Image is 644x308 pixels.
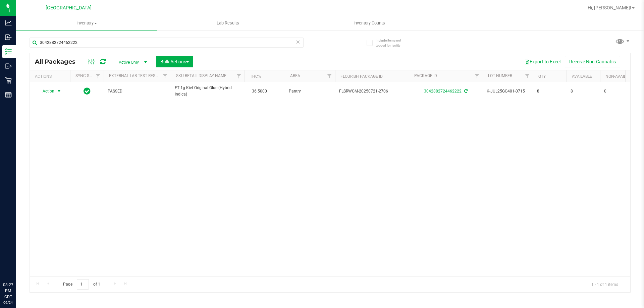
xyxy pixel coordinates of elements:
[488,73,512,78] a: Lot Number
[156,56,193,67] button: Bulk Actions
[520,56,565,67] button: Export to Excel
[537,88,562,95] span: 8
[299,16,440,30] a: Inventory Counts
[75,73,101,78] a: Sync Status
[586,279,624,289] span: 1 - 1 of 1 items
[522,70,533,82] a: Filter
[160,70,171,82] a: Filter
[5,77,12,84] inline-svg: Retail
[604,88,630,95] span: 0
[289,88,331,95] span: Pantry
[55,86,63,96] span: select
[37,86,55,96] span: Action
[5,91,12,98] inline-svg: Reports
[7,254,27,274] iframe: Resource center
[538,74,546,79] a: Qty
[5,19,12,26] inline-svg: Analytics
[35,74,67,79] div: Actions
[376,38,409,48] span: Include items not tagged for facility
[57,279,106,290] span: Page of 1
[108,88,167,95] span: PASSED
[35,58,82,65] span: All Packages
[324,70,335,82] a: Filter
[16,16,157,30] a: Inventory
[5,48,12,55] inline-svg: Inventory
[472,70,483,82] a: Filter
[463,89,468,94] span: Sync from Compliance System
[93,70,104,82] a: Filter
[572,74,592,79] a: Available
[249,86,270,96] span: 36.5000
[340,74,383,79] a: Flourish Package ID
[3,282,13,300] p: 08:27 PM CDT
[30,38,304,48] input: Search Package ID, Item Name, SKU, Lot or Part Number...
[3,300,13,305] p: 09/24
[175,85,240,98] span: FT 1g Kief Original Glue (Hybrid-Indica)
[290,73,300,78] a: Area
[5,63,12,69] inline-svg: Outbound
[565,56,620,67] button: Receive Non-Cannabis
[176,73,226,78] a: Sku Retail Display Name
[339,88,405,95] span: FLSRWGM-20250721-2706
[109,73,162,78] a: External Lab Test Result
[605,74,635,79] a: Non-Available
[16,20,157,26] span: Inventory
[77,279,89,290] input: 1
[5,34,12,41] inline-svg: Inbound
[414,73,437,78] a: Package ID
[208,20,248,26] span: Lab Results
[344,20,394,26] span: Inventory Counts
[296,38,300,46] span: Clear
[250,74,261,79] a: THC%
[588,5,631,10] span: Hi, [PERSON_NAME]!
[157,16,299,30] a: Lab Results
[46,5,92,11] span: [GEOGRAPHIC_DATA]
[233,70,245,82] a: Filter
[487,88,529,95] span: K-JUL25GG401-0715
[160,59,189,64] span: Bulk Actions
[571,88,596,95] span: 8
[84,86,91,96] span: In Sync
[424,89,462,94] a: 3042882724462222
